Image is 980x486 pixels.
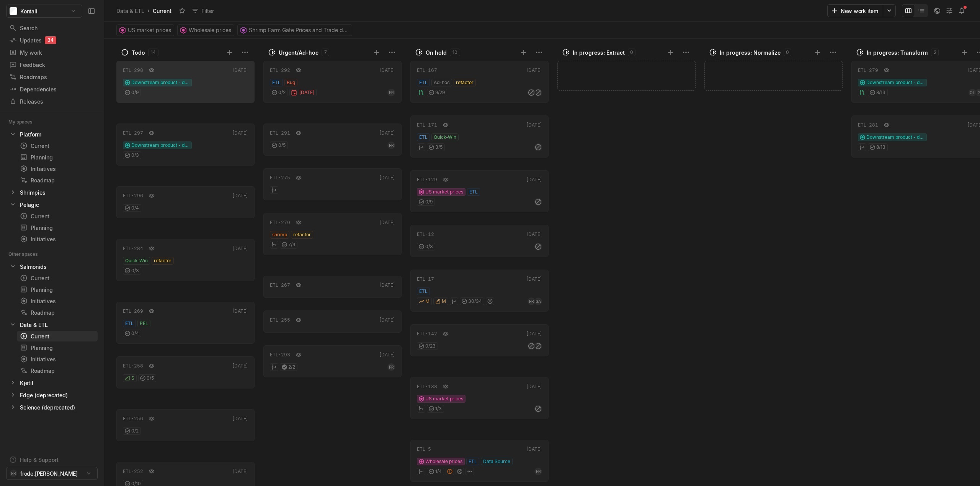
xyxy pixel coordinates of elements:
div: Current [20,274,95,282]
span: 0 / 5 [147,375,154,382]
div: ETL-17 [417,276,434,283]
a: ETL-267[DATE] [263,276,402,298]
div: Updates [9,36,95,44]
div: Data & ETL [20,321,48,329]
div: ETL-129[DATE]US market pricesETL0/9 [410,168,549,215]
div: Pelagic [6,199,98,210]
div: Edge (deprecated) [20,391,68,399]
span: ETL [419,79,428,86]
a: ETL-291[DATE]0/5FR [263,124,402,156]
span: ETL [469,189,478,195]
a: Roadmap [17,175,98,185]
div: ETL-281 [858,122,878,128]
a: Current [17,140,98,151]
a: ETL-255[DATE] [263,310,402,333]
a: Data & ETL [6,319,98,330]
a: Updates34 [6,34,98,46]
div: Initiatives [20,235,95,243]
div: Planning [20,153,95,161]
a: Planning [17,284,98,295]
div: ETL-292 [270,67,290,74]
div: ETL-292[DATE]ETLBug0/2[DATE]FR [263,59,402,105]
span: 0 / 23 [425,343,436,349]
span: refactor [293,231,311,238]
div: ETL-142[DATE]0/23 [410,322,549,359]
span: Bug [287,79,295,86]
div: ETL-297[DATE]Downstream product - data sources0/3 [116,121,255,168]
button: Kontali [6,5,82,18]
div: ETL-298 [123,67,143,74]
div: [DATE] [232,362,248,369]
div: 34 [45,36,56,44]
span: frode.[PERSON_NAME] [20,470,78,478]
div: ETL-298[DATE]Downstream product - data sources0/9 [116,59,255,105]
div: Initiatives [20,165,95,173]
a: ETL-256[DATE]0/2 [116,409,255,441]
div: [DATE] [526,330,542,337]
div: On hold [426,49,447,57]
div: Current [20,332,95,340]
div: [DATE] [232,67,248,74]
div: Science (deprecated) [6,402,98,413]
div: ETL-291[DATE]0/5FR [263,121,402,158]
div: Data & ETL [116,7,144,15]
span: 0 / 3 [131,267,139,274]
div: ETL-269[DATE]ETLPEL0/4 [116,299,255,346]
a: Current [17,211,98,221]
div: ETL-142 [417,330,437,337]
div: [DATE] [526,67,542,74]
a: Initiatives [17,296,98,306]
div: ETL-284 [123,245,143,252]
button: Change to mode board_view [902,4,915,17]
div: 14 [148,49,158,56]
div: ETL-297 [123,130,143,137]
div: Platform [20,130,41,138]
span: FR [389,141,393,149]
div: [DATE] [526,231,542,238]
div: grid [116,59,258,486]
span: refactor [456,79,474,86]
div: Help & Support [20,456,59,464]
button: FRfrode.[PERSON_NAME] [6,467,98,480]
a: Salmonids [6,261,98,272]
div: Planning [20,224,95,232]
span: 0 / 3 [425,243,433,250]
div: ETL-258[DATE]S0/5 [116,354,255,391]
a: ETL-171[DATE]ETLQuick-Win3/5 [410,115,549,158]
div: [DATE] [526,122,542,128]
div: ETL-255[DATE] [263,308,402,335]
div: ETL-12 [417,231,434,238]
div: ETL-269 [123,308,143,315]
a: ETL-142[DATE]0/23 [410,324,549,356]
a: Initiatives [17,234,98,244]
div: 0 [628,49,635,56]
a: ETL-167[DATE]ETLAd-hocrefactor9/29 [410,61,549,103]
div: In progress: Normalize [720,49,781,57]
button: Filter [188,5,219,17]
a: ETL-292[DATE]ETLBug0/2[DATE]FR [263,61,402,103]
div: Shrimpies [20,189,46,197]
div: ETL-167 [417,67,437,74]
span: M [442,298,446,305]
div: My spaces [8,118,42,126]
div: grid [263,59,405,486]
span: PEL [140,320,148,327]
span: 0 / 3 [131,152,139,159]
button: New work item [827,4,883,17]
div: Edge (deprecated) [6,390,98,400]
a: Kjetil [6,377,98,388]
a: ETL-293[DATE]2/2FR [263,345,402,377]
span: 7 / 9 [288,241,295,248]
div: [DATE] [379,219,395,226]
div: Search [9,24,95,32]
div: [DATE] [379,317,395,323]
div: ETL-258 [123,362,143,369]
span: 3 / 5 [435,144,443,151]
a: Initiatives [17,354,98,364]
span: FR [536,468,540,475]
span: FR [529,297,533,305]
a: Feedback [6,59,98,70]
span: 8 / 13 [876,89,885,96]
div: ETL-12[DATE]0/3 [410,223,549,259]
